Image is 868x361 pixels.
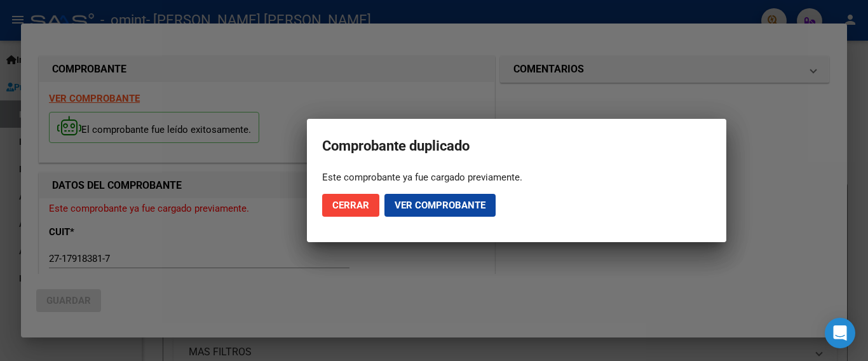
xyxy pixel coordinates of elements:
[332,200,369,211] span: Cerrar
[384,194,496,217] button: Ver comprobante
[395,200,485,211] span: Ver comprobante
[322,194,379,217] button: Cerrar
[322,171,711,184] div: Este comprobante ya fue cargado previamente.
[825,318,855,348] div: Open Intercom Messenger
[322,134,711,158] h2: Comprobante duplicado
